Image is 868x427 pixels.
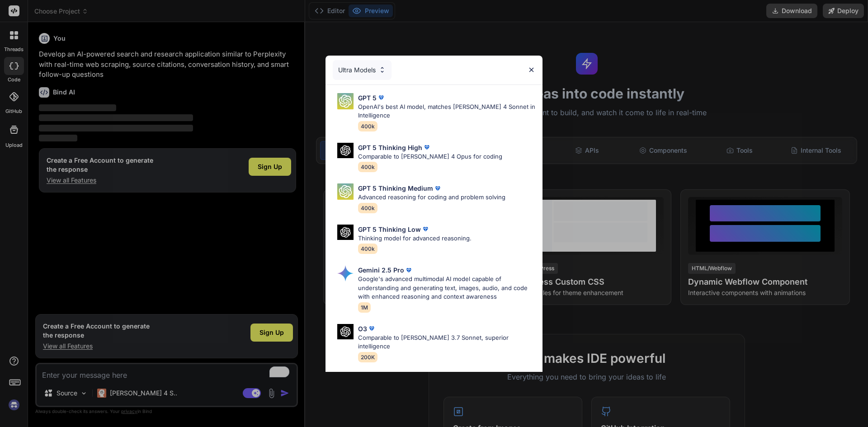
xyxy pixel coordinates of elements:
img: premium [377,93,386,102]
p: Comparable to [PERSON_NAME] 4 Opus for coding [358,152,502,161]
span: 400k [358,244,377,254]
img: premium [404,266,413,275]
img: Pick Models [337,324,354,340]
img: Pick Models [337,93,354,109]
img: close [528,66,535,74]
span: 400k [358,203,377,213]
div: Ultra Models [333,60,392,80]
p: Google's advanced multimodal AI model capable of understanding and generating text, images, audio... [358,275,535,301]
img: Pick Models [337,225,354,240]
p: GPT 5 Thinking Low [358,225,421,234]
img: premium [433,184,442,193]
p: Gemini 2.5 Pro [358,265,404,275]
img: Pick Models [337,143,354,159]
p: GPT 5 Thinking High [358,143,422,152]
p: O3 [358,324,367,333]
span: 400k [358,162,377,172]
span: 400k [358,121,377,131]
p: GPT 5 Thinking Medium [358,183,433,193]
img: Pick Models [337,183,354,200]
img: premium [422,143,431,152]
p: OpenAI's best AI model, matches [PERSON_NAME] 4 Sonnet in Intelligence [358,103,535,120]
img: Pick Models [337,265,354,282]
img: premium [367,324,376,333]
span: 200K [358,352,377,362]
p: Thinking model for advanced reasoning. [358,234,472,243]
p: Advanced reasoning for coding and problem solving [358,193,505,202]
img: Pick Models [378,66,386,74]
img: premium [421,225,430,234]
p: Comparable to [PERSON_NAME] 3.7 Sonnet, superior intelligence [358,333,535,351]
p: GPT 5 [358,93,377,103]
span: 1M [358,302,371,313]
